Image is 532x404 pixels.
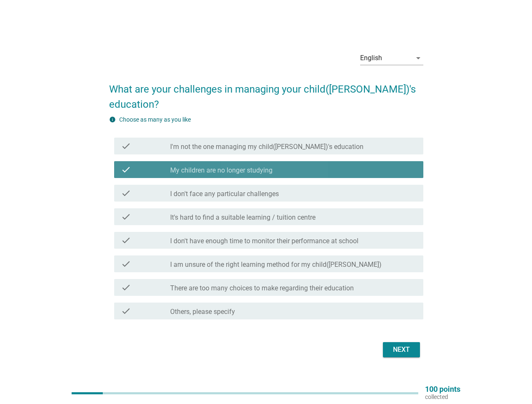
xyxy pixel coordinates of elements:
label: I'm not the one managing my child([PERSON_NAME])'s education [170,143,364,151]
div: English [360,54,382,62]
label: Choose as many as you like [119,116,191,123]
label: My children are no longer studying [170,166,273,175]
i: check [121,306,131,316]
i: check [121,141,131,151]
p: 100 points [425,385,460,393]
i: check [121,165,131,175]
i: check [121,212,131,222]
label: Others, please specify [170,308,235,316]
i: check [121,188,131,198]
i: check [121,235,131,245]
i: info [109,116,116,123]
h2: What are your challenges in managing your child([PERSON_NAME])'s education? [109,73,423,112]
div: Next [390,345,413,355]
label: I don't have enough time to monitor their performance at school [170,237,358,245]
i: check [121,259,131,269]
i: arrow_drop_down [413,53,423,63]
p: collected [425,393,460,401]
button: Next [383,342,420,357]
label: There are too many choices to make regarding their education [170,284,354,292]
i: check [121,282,131,292]
label: I am unsure of the right learning method for my child([PERSON_NAME]) [170,260,382,269]
label: I don't face any particular challenges [170,190,279,198]
label: It's hard to find a suitable learning / tuition centre [170,213,315,222]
